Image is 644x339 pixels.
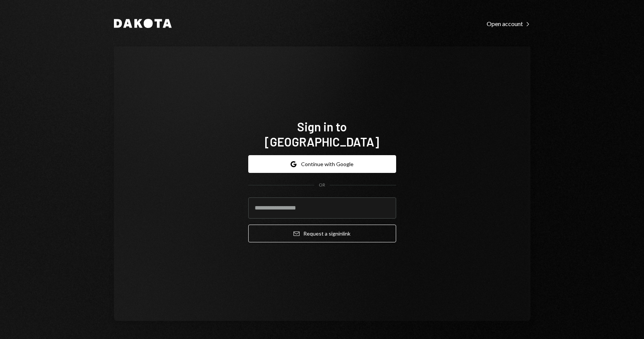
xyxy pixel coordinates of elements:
[248,155,396,173] button: Continue with Google
[487,19,530,28] a: Open account
[248,119,396,149] h1: Sign in to [GEOGRAPHIC_DATA]
[319,182,325,188] div: OR
[487,20,530,28] div: Open account
[248,225,396,242] button: Request a signinlink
